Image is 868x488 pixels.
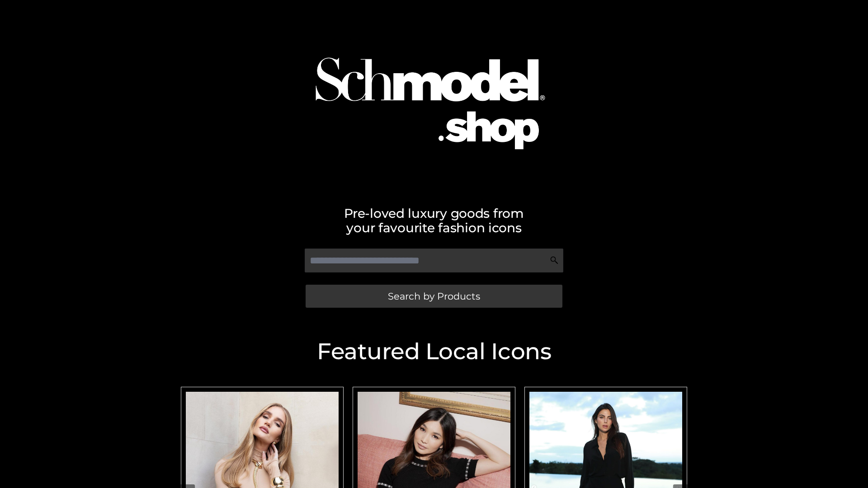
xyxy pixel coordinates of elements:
h2: Featured Local Icons​ [176,340,692,363]
h2: Pre-loved luxury goods from your favourite fashion icons [176,206,692,235]
a: Search by Products [306,285,562,308]
img: Search Icon [550,256,559,265]
span: Search by Products [388,291,480,301]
